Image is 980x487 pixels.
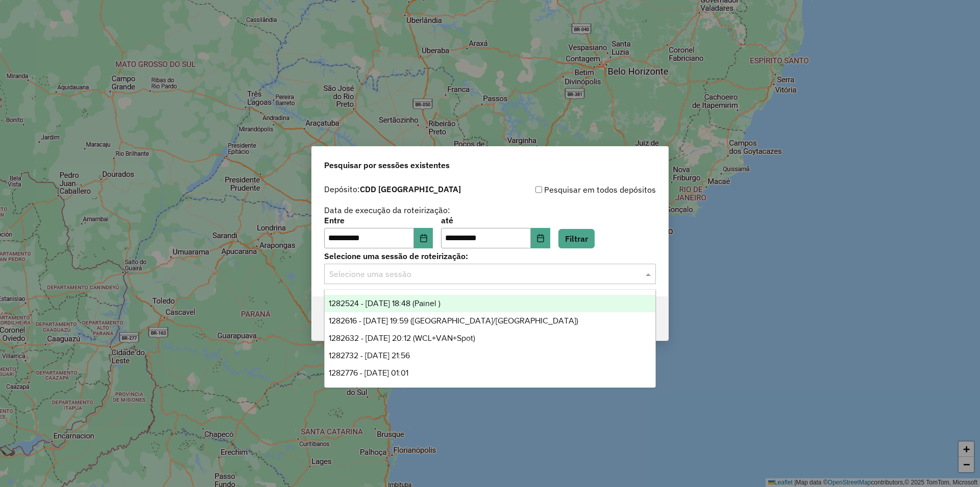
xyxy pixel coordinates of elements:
span: 1282776 - [DATE] 01:01 [329,368,408,377]
label: Entre [324,214,433,226]
span: 1282524 - [DATE] 18:48 (Painel ) [329,299,440,308]
label: Depósito: [324,183,461,195]
strong: CDD [GEOGRAPHIC_DATA] [360,184,461,194]
label: Data de execução da roteirização: [324,204,450,216]
button: Choose Date [414,228,433,248]
button: Choose Date [531,228,550,248]
label: Selecione uma sessão de roteirização: [324,250,656,262]
span: Pesquisar por sessões existentes [324,159,450,171]
span: 1282616 - [DATE] 19:59 ([GEOGRAPHIC_DATA]/[GEOGRAPHIC_DATA]) [329,316,578,325]
div: Pesquisar em todos depósitos [490,183,656,196]
button: Filtrar [558,229,595,248]
label: até [441,214,550,226]
span: 1282632 - [DATE] 20:12 (WCL+VAN+Spot) [329,334,475,342]
ng-dropdown-panel: Options list [324,289,656,388]
span: 1282732 - [DATE] 21:56 [329,351,410,360]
